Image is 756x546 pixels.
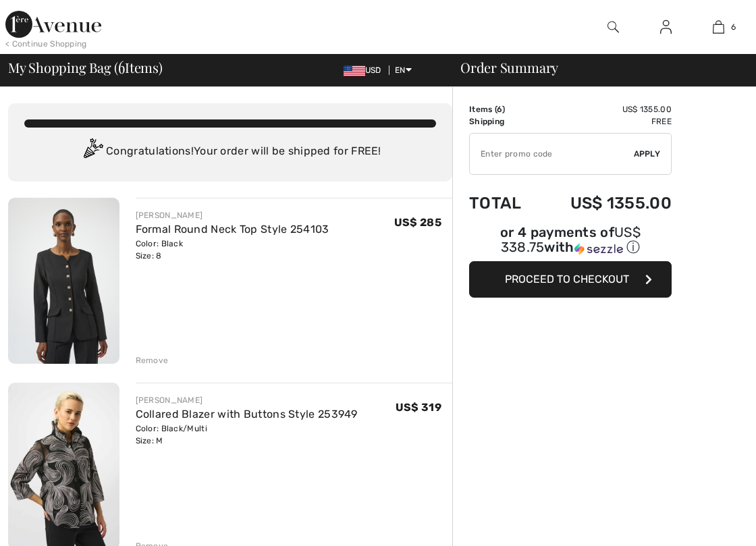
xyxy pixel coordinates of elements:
[8,61,163,74] span: My Shopping Bag ( Items)
[649,19,682,36] a: Sign In
[136,238,329,262] div: Color: Black Size: 8
[5,38,87,50] div: < Continue Shopping
[136,408,358,420] a: Collared Blazer with Buttons Style 253949
[497,105,502,114] span: 6
[136,394,358,406] div: [PERSON_NAME]
[469,103,538,115] td: Items ( )
[79,138,106,165] img: Congratulation2.svg
[538,115,672,128] td: Free
[136,422,358,447] div: Color: Black/Multi Size: M
[693,19,745,35] a: 6
[469,180,538,226] td: Total
[538,180,672,226] td: US$ 1355.00
[469,115,538,128] td: Shipping
[607,19,619,35] img: search the website
[344,65,387,75] span: USD
[574,243,623,255] img: Sezzle
[501,224,641,255] span: US$ 338.75
[396,401,441,414] span: US$ 319
[470,134,634,174] input: Promo code
[5,11,101,38] img: 1ère Avenue
[538,103,672,115] td: US$ 1355.00
[24,138,436,165] div: Congratulations! Your order will be shipped for FREE!
[8,198,119,364] img: Formal Round Neck Top Style 254103
[713,19,724,35] img: My Bag
[469,261,672,298] button: Proceed to Checkout
[469,226,672,261] div: or 4 payments ofUS$ 338.75withSezzle Click to learn more about Sezzle
[118,57,125,75] span: 6
[394,216,441,229] span: US$ 285
[136,354,169,366] div: Remove
[469,226,672,256] div: or 4 payments of with
[444,61,748,74] div: Order Summary
[136,223,329,236] a: Formal Round Neck Top Style 254103
[505,273,629,285] span: Proceed to Checkout
[634,148,661,160] span: Apply
[344,65,365,76] img: US Dollar
[731,21,736,33] span: 6
[395,65,412,75] span: EN
[136,209,329,221] div: [PERSON_NAME]
[660,19,672,35] img: My Info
